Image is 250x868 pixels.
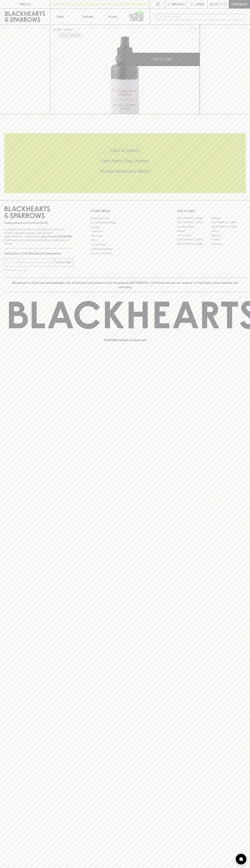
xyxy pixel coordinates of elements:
div: Call to action block [4,133,246,193]
a: Bottle Drop FAQ's [91,216,159,220]
p: FIND US [19,2,31,6]
p: Stores [108,14,117,19]
p: $0.00 [210,2,218,6]
p: OTHER AREAS [91,209,159,213]
a: FAQ's [91,238,159,242]
a: Fitzroy North [177,233,211,238]
p: It is against the law to sell or supply alcohol to, or to obtain alcohol on behalf of a person un... [4,228,73,245]
a: [GEOGRAPHIC_DATA] [177,242,211,246]
img: 28510.png [50,37,200,114]
h5: Across Melbourne Metro [4,168,246,174]
a: HOME [53,28,61,31]
button: ADD TO CART [125,53,200,66]
a: Careers [91,225,159,229]
p: Subscribe to The Blackhearts Newsletter [4,251,73,256]
a: Business & Bulk Gifting [91,221,159,225]
a: Brunswick West [177,225,211,229]
button: SUBSCRIBE [55,259,73,266]
h5: Uber Same-Day Delivery [4,158,246,164]
strong: Liquor License #32064953 [39,235,72,238]
a: Braddon [211,216,246,220]
a: Geelong [211,233,246,238]
h5: Click & Collect [4,148,246,153]
p: Shop [56,14,64,19]
button: Add to wishlist [188,26,198,35]
p: We will never spam you [4,268,73,272]
input: Try "Pinot noir" [163,14,243,20]
button: Add to wishlist [59,33,82,38]
button: Shop [50,9,75,24]
a: Tastings [75,9,100,24]
input: e.g. jane@blackheartsandsparrows.com.au [7,260,55,265]
a: [GEOGRAPHIC_DATA] [211,225,246,229]
p: 0 [224,3,226,5]
a: SHOP [64,28,72,31]
a: Stores [100,9,125,24]
img: bubble-icon [239,857,243,861]
p: Sibling owned and run since [DATE] [4,221,73,225]
a: [GEOGRAPHIC_DATA] [211,220,246,225]
p: Checkout [231,2,247,6]
p: ADD TO CART [153,57,172,61]
a: Shipping Information [91,247,159,251]
a: Fitzroy [211,229,246,233]
a: Contact Us [91,229,159,234]
p: Login [195,2,204,6]
p: SUBSCRIBE [56,260,71,265]
p: Blackhearts & Sparrows acknowledges the traditional Custodians of land throughout [GEOGRAPHIC_DAT... [7,281,243,289]
a: [GEOGRAPHIC_DATA] [177,220,211,225]
a: Privacy Policy [91,242,159,247]
p: Wishlist [172,2,185,6]
a: Gift Cards [91,234,159,238]
a: Terms & Conditions [91,251,159,255]
a: [GEOGRAPHIC_DATA] [177,238,211,242]
p: Tastings [82,14,93,19]
a: Elwood [177,229,211,233]
a: Prahran [211,238,246,242]
a: [GEOGRAPHIC_DATA] [177,216,211,220]
a: Thornbury [211,242,246,246]
p: OUR STORES [177,209,246,213]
